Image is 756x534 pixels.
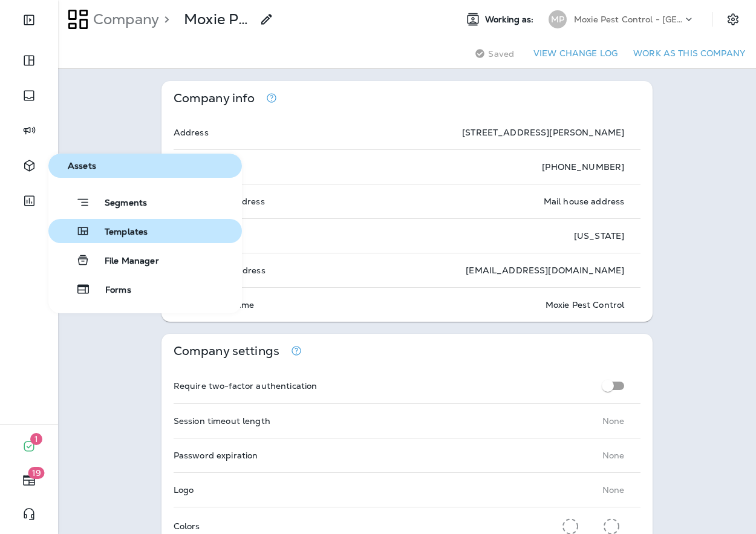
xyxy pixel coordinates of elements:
[602,416,625,426] p: None
[529,44,622,63] button: View Change Log
[602,451,625,460] p: None
[48,154,242,178] button: Assets
[48,219,242,243] button: Templates
[159,10,169,28] p: >
[628,44,750,63] button: Work as this company
[174,381,318,391] p: Require two-factor authentication
[88,10,159,28] p: Company
[12,8,46,32] button: Expand Sidebar
[466,265,624,275] p: [EMAIL_ADDRESS][DOMAIN_NAME]
[574,15,683,24] p: Moxie Pest Control - [GEOGRAPHIC_DATA]
[544,197,625,206] p: Mail house address
[48,248,242,272] button: File Manager
[174,128,209,137] p: Address
[485,15,536,25] span: Working as:
[174,416,270,426] p: Session timeout length
[28,467,45,479] span: 19
[184,10,252,28] div: Moxie Pest Control - Phoenix
[48,277,242,301] button: Forms
[53,161,237,171] span: Assets
[48,190,242,214] button: Segments
[549,10,567,28] div: MP
[722,8,744,30] button: Settings
[488,49,514,59] span: Saved
[184,10,252,28] p: Moxie Pest Control - [GEOGRAPHIC_DATA]
[174,451,258,460] p: Password expiration
[462,128,624,137] p: [STREET_ADDRESS][PERSON_NAME]
[30,433,42,445] span: 1
[174,485,194,495] p: Logo
[90,256,159,267] span: File Manager
[602,485,625,495] p: None
[90,227,148,238] span: Templates
[542,162,624,172] p: [PHONE_NUMBER]
[174,93,255,103] p: Company info
[174,521,200,531] p: Colors
[574,231,624,241] p: [US_STATE]
[546,300,625,310] p: Moxie Pest Control
[91,285,131,296] span: Forms
[90,198,147,210] span: Segments
[174,346,279,356] p: Company settings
